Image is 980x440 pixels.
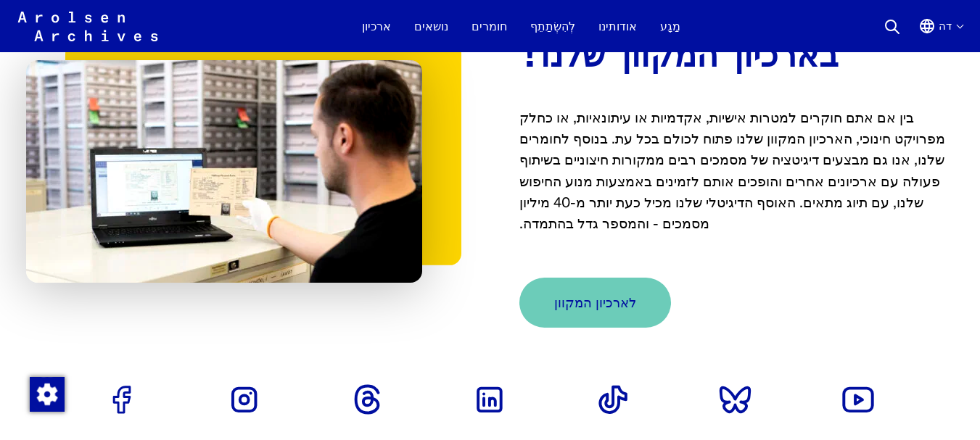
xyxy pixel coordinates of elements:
[30,377,65,412] img: שינוי הסכמה
[221,376,268,423] a: לפרופיל האינסטגרם
[26,60,422,283] img: בין אם אתם חוקרים למטרות אישיות, אקדמיות או עיתונאיות, או כחלק מפרויקט חינוכי, הארכיון המקוון שלנ...
[712,376,759,423] a: לפרופיל של בלוסקיי
[466,376,513,423] a: לפרופיל הלינקדאין
[362,19,391,33] font: ארכיון
[519,109,945,232] font: בין אם אתם חוקרים למטרות אישיות, אקדמיות או עיתונאיות, או כחלק מפרויקט חינוכי, הארכיון המקוון שלנ...
[350,17,403,52] a: ארכיון
[472,19,507,33] font: חומרים
[519,17,587,52] a: לְהִשְׂתַתֵף
[414,19,448,33] font: נושאים
[530,19,575,33] font: לְהִשְׂתַתֵף
[598,19,637,33] font: אודותינו
[519,278,671,328] a: לארכיון המקוון
[350,9,692,43] nav: יְסוֹדִי
[590,376,636,423] a: לפרופיל של טיקטוק
[939,19,952,33] font: דה
[587,17,648,52] a: אודותינו
[99,376,145,423] a: לפרופיל הפייסבוק
[835,376,881,423] a: לפרופיל היוטיוב
[660,19,680,33] font: מַגָע
[460,17,519,52] a: חומרים
[648,17,692,52] a: מַגָע
[918,17,963,52] button: גרמנית, בחירת שפה
[344,376,390,423] a: לפרופיל של השרשור
[403,17,460,52] a: נושאים
[554,294,636,311] font: לארכיון המקוון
